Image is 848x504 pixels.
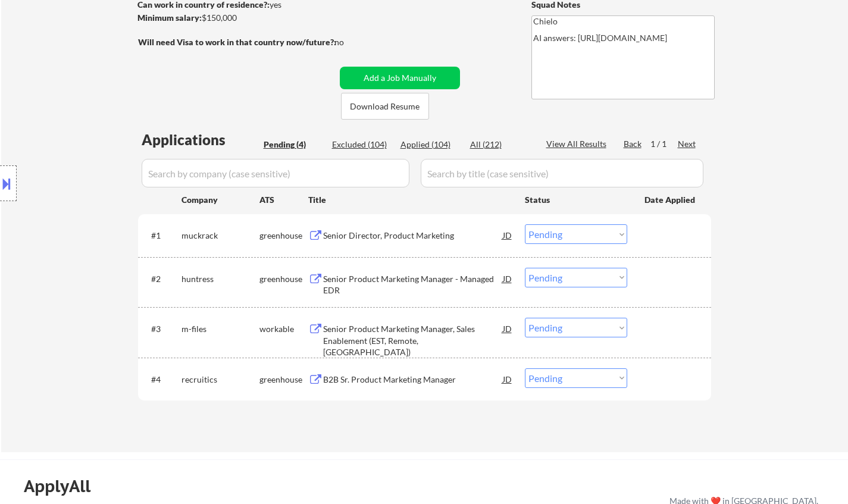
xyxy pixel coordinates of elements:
[182,230,259,242] div: muckrack
[502,318,514,339] div: JD
[644,194,697,206] div: Date Applied
[341,93,429,120] button: Download Resume
[502,268,514,289] div: JD
[259,194,308,206] div: ATS
[323,323,503,358] div: Senior Product Marketing Manager, Sales Enablement (EST, Remote, [GEOGRAPHIC_DATA])
[151,374,172,386] div: #4
[308,194,514,206] div: Title
[142,159,409,187] input: Search by company (case sensitive)
[525,189,627,210] div: Status
[138,37,336,47] strong: Will need Visa to work in that country now/future?:
[137,12,202,23] strong: Minimum salary:
[24,476,104,496] div: ApplyAll
[502,224,514,246] div: JD
[502,368,514,390] div: JD
[259,323,308,335] div: workable
[624,138,643,150] div: Back
[264,139,323,151] div: Pending (4)
[151,323,172,335] div: #3
[182,194,259,206] div: Company
[259,273,308,285] div: greenhouse
[421,159,703,187] input: Search by title (case sensitive)
[137,12,336,24] div: $150,000
[400,139,460,151] div: Applied (104)
[678,138,697,150] div: Next
[259,230,308,242] div: greenhouse
[650,138,678,150] div: 1 / 1
[182,323,259,335] div: m-files
[340,67,460,89] button: Add a Job Manually
[546,138,610,150] div: View All Results
[332,139,392,151] div: Excluded (104)
[259,374,308,386] div: greenhouse
[470,139,530,151] div: All (212)
[323,230,503,242] div: Senior Director, Product Marketing
[334,36,368,48] div: no
[323,273,503,296] div: Senior Product Marketing Manager - Managed EDR
[182,273,259,285] div: huntress
[182,374,259,386] div: recruitics
[323,374,503,386] div: B2B Sr. Product Marketing Manager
